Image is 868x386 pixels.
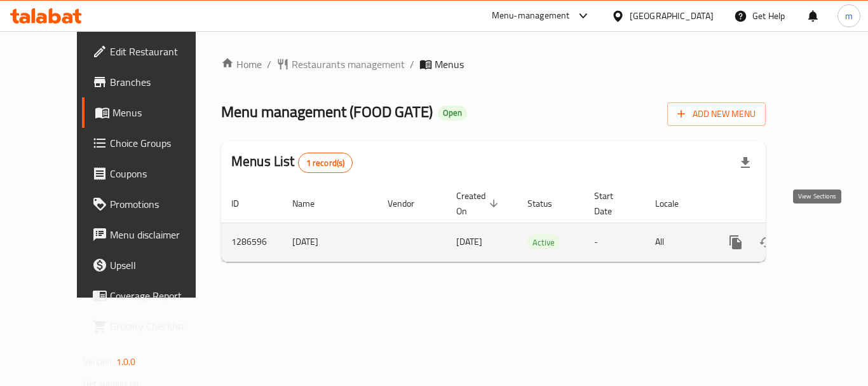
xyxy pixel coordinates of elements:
[82,219,222,250] a: Menu disclaimer
[231,152,353,173] h2: Menus List
[110,227,212,242] span: Menu disclaimer
[276,57,405,72] a: Restaurants management
[221,223,282,261] td: 1286596
[710,184,853,223] th: Actions
[221,97,433,126] span: Menu management ( FOOD GATE )
[751,227,782,258] button: Change Status
[110,288,212,303] span: Coverage Report
[630,9,714,23] div: [GEOGRAPHIC_DATA]
[82,158,222,189] a: Coupons
[110,44,212,59] span: Edit Restaurant
[645,223,710,261] td: All
[298,153,353,173] div: Total records count
[116,354,136,370] span: 1.0.0
[655,196,695,211] span: Locale
[267,57,271,72] li: /
[492,8,570,24] div: Menu-management
[221,184,853,262] table: enhanced table
[82,36,222,67] a: Edit Restaurant
[82,67,222,97] a: Branches
[527,196,569,211] span: Status
[110,319,212,334] span: Grocery Checklist
[292,196,331,211] span: Name
[584,223,645,261] td: -
[435,57,464,72] span: Menus
[231,196,255,211] span: ID
[221,57,766,72] nav: breadcrumb
[456,233,482,250] span: [DATE]
[410,57,414,72] li: /
[82,280,222,311] a: Coverage Report
[110,74,212,90] span: Branches
[730,148,761,178] div: Export file
[527,235,560,250] span: Active
[82,189,222,219] a: Promotions
[292,57,405,72] span: Restaurants management
[438,106,467,121] div: Open
[845,9,853,23] span: m
[82,311,222,341] a: Grocery Checklist
[721,227,751,258] button: more
[299,157,353,169] span: 1 record(s)
[110,166,212,181] span: Coupons
[388,196,431,211] span: Vendor
[110,258,212,273] span: Upsell
[221,57,262,72] a: Home
[82,250,222,280] a: Upsell
[110,135,212,151] span: Choice Groups
[456,188,502,219] span: Created On
[82,128,222,158] a: Choice Groups
[110,196,212,212] span: Promotions
[112,105,212,120] span: Menus
[667,102,766,126] button: Add New Menu
[282,223,377,261] td: [DATE]
[677,106,756,122] span: Add New Menu
[527,235,560,250] div: Active
[594,188,630,219] span: Start Date
[83,354,114,370] span: Version:
[82,97,222,128] a: Menus
[438,107,467,118] span: Open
